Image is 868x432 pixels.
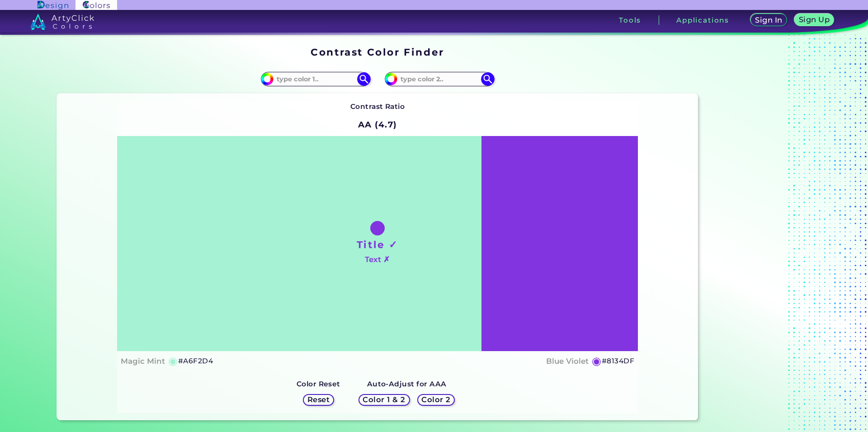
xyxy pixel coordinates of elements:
[274,73,358,85] input: type color 1..
[752,14,786,26] a: Sign In
[350,102,405,111] strong: Contrast Ratio
[619,17,641,23] h3: Tools
[308,396,329,403] h5: Reset
[38,1,68,9] img: ArtyClick Design logo
[397,73,481,85] input: type color 2..
[121,355,165,368] h4: Magic Mint
[354,114,401,134] h2: AA (4.7)
[297,380,340,388] strong: Color Reset
[546,355,589,368] h4: Blue Violet
[168,356,178,366] h5: ◉
[796,14,832,26] a: Sign Up
[756,17,782,23] h5: Sign In
[423,396,449,403] h5: Color 2
[365,253,390,266] h4: Text ✗
[800,16,829,23] h5: Sign Up
[592,356,602,366] h5: ◉
[702,43,815,424] iframe: Advertisement
[676,17,729,23] h3: Applications
[367,380,447,388] strong: Auto-Adjust for AAA
[311,45,444,59] h1: Contrast Color Finder
[357,238,398,251] h1: Title ✓
[364,396,404,403] h5: Color 1 & 2
[357,72,371,86] img: icon search
[481,72,495,86] img: icon search
[602,355,634,367] h5: #8134DF
[178,355,213,367] h5: #A6F2D4
[30,14,94,30] img: logo_artyclick_colors_white.svg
